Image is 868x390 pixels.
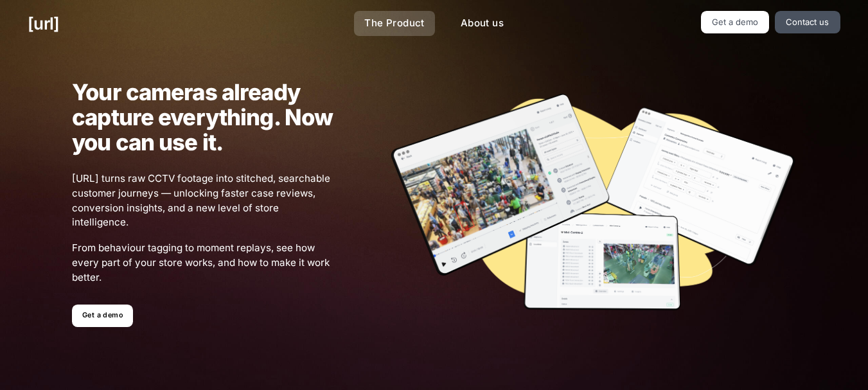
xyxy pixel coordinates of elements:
a: Get a demo [72,305,133,327]
a: Contact us [775,11,840,33]
a: [URL] [28,11,59,36]
h1: Your cameras already capture everything. Now you can use it. [72,80,333,155]
a: About us [450,11,514,36]
span: [URL] turns raw CCTV footage into stitched, searchable customer journeys — unlocking faster case ... [72,172,333,230]
a: Get a demo [701,11,770,33]
span: From behaviour tagging to moment replays, see how every part of your store works, and how to make... [72,241,333,285]
a: The Product [354,11,435,36]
